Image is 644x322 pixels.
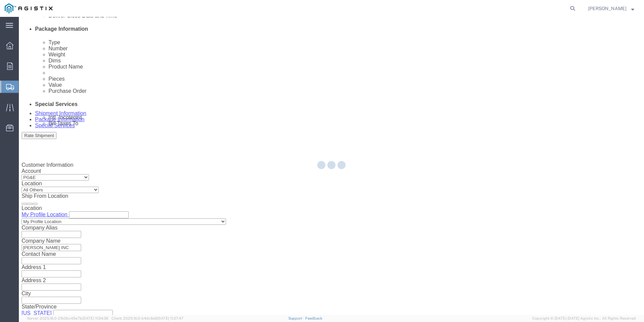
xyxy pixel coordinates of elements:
[27,316,108,320] span: Server: 2025.16.0-21b0bc45e7b
[532,316,636,321] span: Copyright © [DATE]-[DATE] Agistix Inc., All Rights Reserved
[288,316,305,320] a: Support
[588,5,626,12] span: Javier G
[82,316,108,320] span: [DATE] 11:54:36
[111,316,184,320] span: Client: 2025.16.0-b4dc8a9
[5,3,53,14] img: logo
[157,316,184,320] span: [DATE] 11:37:47
[588,4,635,12] button: [PERSON_NAME]
[305,316,322,320] a: Feedback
